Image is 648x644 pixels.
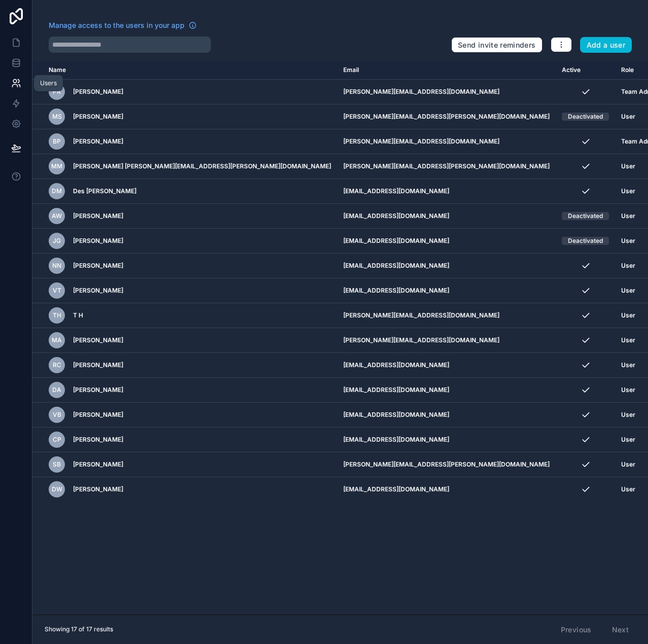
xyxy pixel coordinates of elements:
span: User [621,113,635,121]
span: User [621,460,635,469]
span: SB [53,460,61,469]
td: [PERSON_NAME][EMAIL_ADDRESS][DOMAIN_NAME] [337,80,556,104]
span: User [621,212,635,220]
span: [PERSON_NAME] [73,88,123,96]
span: [PERSON_NAME] [73,262,123,270]
span: [PERSON_NAME] [73,436,123,444]
span: User [621,187,635,195]
span: User [621,361,635,369]
td: [EMAIL_ADDRESS][DOMAIN_NAME] [337,427,556,452]
span: [PERSON_NAME] [73,411,123,419]
td: [EMAIL_ADDRESS][DOMAIN_NAME] [337,403,556,427]
span: Showing 17 of 17 results [45,625,113,633]
td: [PERSON_NAME][EMAIL_ADDRESS][PERSON_NAME][DOMAIN_NAME] [337,154,556,179]
span: [PERSON_NAME] [73,336,123,344]
span: CP [53,436,61,444]
td: [EMAIL_ADDRESS][DOMAIN_NAME] [337,179,556,204]
td: [EMAIL_ADDRESS][DOMAIN_NAME] [337,378,556,403]
span: User [621,336,635,344]
span: JG [53,237,61,245]
span: Des [PERSON_NAME] [73,187,136,195]
td: [PERSON_NAME][EMAIL_ADDRESS][DOMAIN_NAME] [337,303,556,328]
td: [EMAIL_ADDRESS][DOMAIN_NAME] [337,278,556,303]
td: [PERSON_NAME][EMAIL_ADDRESS][DOMAIN_NAME] [337,328,556,353]
span: [PERSON_NAME] [73,212,123,220]
div: Deactivated [568,237,603,245]
td: [PERSON_NAME][EMAIL_ADDRESS][PERSON_NAME][DOMAIN_NAME] [337,452,556,477]
span: User [621,386,635,394]
button: Send invite reminders [451,37,542,53]
span: [PERSON_NAME] [PERSON_NAME][EMAIL_ADDRESS][PERSON_NAME][DOMAIN_NAME] [73,162,331,170]
div: Deactivated [568,113,603,121]
span: BP [53,137,61,146]
span: User [621,262,635,270]
span: TH [53,311,61,319]
span: [PERSON_NAME] [73,113,123,121]
span: RC [53,361,61,369]
span: [PERSON_NAME] [73,460,123,469]
td: [EMAIL_ADDRESS][DOMAIN_NAME] [337,204,556,229]
span: [PERSON_NAME] [73,137,123,146]
span: [PERSON_NAME] [73,485,123,493]
td: [EMAIL_ADDRESS][DOMAIN_NAME] [337,353,556,378]
span: User [621,436,635,444]
span: VT [53,287,61,295]
a: Manage access to the users in your app [49,20,197,30]
span: PR [53,88,61,96]
span: DA [52,386,61,394]
span: DW [52,485,62,493]
button: Add a user [580,37,632,53]
span: MA [52,336,62,344]
span: NN [52,262,61,270]
span: [PERSON_NAME] [73,361,123,369]
span: User [621,311,635,319]
span: User [621,485,635,493]
span: [PERSON_NAME] [73,237,123,245]
span: Mm [51,162,62,170]
div: Users [40,79,57,87]
span: MS [52,113,62,121]
th: Name [32,61,337,80]
span: [PERSON_NAME] [73,287,123,295]
th: Active [556,61,615,80]
span: Manage access to the users in your app [49,20,185,30]
span: VB [53,411,61,419]
div: Deactivated [568,212,603,220]
span: DM [52,187,62,195]
th: Email [337,61,556,80]
td: [EMAIL_ADDRESS][DOMAIN_NAME] [337,229,556,254]
span: T H [73,311,83,319]
span: User [621,162,635,170]
span: AW [52,212,62,220]
span: User [621,411,635,419]
span: [PERSON_NAME] [73,386,123,394]
span: User [621,287,635,295]
td: [EMAIL_ADDRESS][DOMAIN_NAME] [337,254,556,278]
div: scrollable content [32,61,648,615]
span: User [621,237,635,245]
td: [EMAIL_ADDRESS][DOMAIN_NAME] [337,477,556,502]
td: [PERSON_NAME][EMAIL_ADDRESS][DOMAIN_NAME] [337,129,556,154]
td: [PERSON_NAME][EMAIL_ADDRESS][PERSON_NAME][DOMAIN_NAME] [337,104,556,129]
